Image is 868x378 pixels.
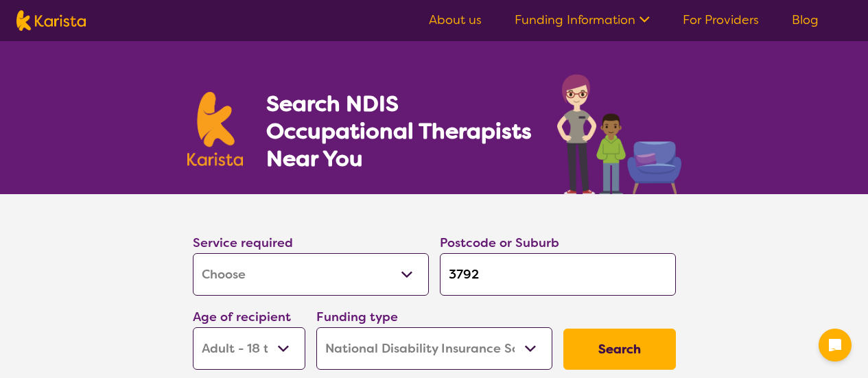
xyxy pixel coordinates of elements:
a: Blog [792,12,819,28]
label: Funding type [316,309,398,325]
button: Search [563,329,676,370]
label: Postcode or Suburb [440,235,559,251]
a: For Providers [683,12,759,28]
img: occupational-therapy [557,74,681,194]
label: Age of recipient [193,309,291,325]
a: Funding Information [515,12,650,28]
img: Karista logo [16,10,86,31]
h1: Search NDIS Occupational Therapists Near You [266,90,533,172]
input: Type [440,253,676,296]
label: Service required [193,235,293,251]
a: About us [429,12,482,28]
img: Karista logo [187,92,244,166]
